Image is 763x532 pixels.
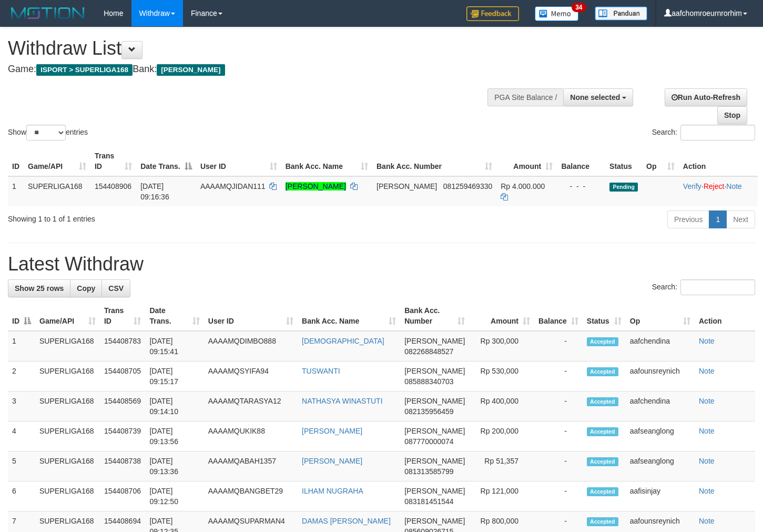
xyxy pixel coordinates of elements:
[404,487,465,495] span: [PERSON_NAME]
[100,301,146,331] th: Trans ID: activate to sort column ascending
[8,301,35,331] th: ID: activate to sort column descending
[136,146,196,176] th: Date Trans.: activate to sort column descending
[8,64,498,75] h4: Game: Bank:
[35,451,100,481] td: SUPERLIGA168
[145,331,204,362] td: [DATE] 09:15:41
[404,517,465,525] span: [PERSON_NAME]
[302,517,391,525] a: DAMAS [PERSON_NAME]
[404,497,453,506] span: Copy 083181451544 to clipboard
[286,182,346,190] a: [PERSON_NAME]
[204,481,298,511] td: AAAAMQBANGBET29
[626,331,695,362] td: aafchendina
[605,146,642,176] th: Status
[404,427,465,435] span: [PERSON_NAME]
[95,182,131,190] span: 154408906
[204,331,298,362] td: AAAAMQDIMBO888
[35,421,100,451] td: SUPERLIGA168
[100,331,146,362] td: 154408783
[8,146,24,176] th: ID
[100,421,146,451] td: 154408739
[404,337,465,345] span: [PERSON_NAME]
[695,301,755,331] th: Action
[35,362,100,392] td: SUPERLIGA168
[469,451,534,481] td: Rp 51,357
[204,301,298,331] th: User ID: activate to sort column ascending
[145,392,204,421] td: [DATE] 09:14:10
[561,181,601,192] div: - - -
[26,125,66,140] select: Showentries
[534,331,583,362] td: -
[469,421,534,451] td: Rp 200,000
[200,182,266,190] span: AAAAMQJIDAN111
[726,182,742,190] a: Note
[469,301,534,331] th: Amount: activate to sort column ascending
[626,451,695,481] td: aafseanglong
[302,487,363,495] a: ILHAM NUGRAHA
[404,457,465,465] span: [PERSON_NAME]
[680,125,755,140] input: Search:
[302,367,340,375] a: TUSWANTI
[609,183,638,192] span: Pending
[404,407,453,416] span: Copy 082135956459 to clipboard
[204,362,298,392] td: AAAAMQSYIFA94
[145,451,204,481] td: [DATE] 09:13:36
[404,397,465,405] span: [PERSON_NAME]
[108,284,124,293] span: CSV
[587,517,618,526] span: Accepted
[77,284,95,293] span: Copy
[8,254,755,275] h1: Latest Withdraw
[535,6,579,21] img: Button%20Memo.svg
[699,397,715,405] a: Note
[8,451,35,481] td: 5
[626,392,695,421] td: aafchendina
[302,427,362,435] a: [PERSON_NAME]
[679,146,758,176] th: Action
[679,176,758,206] td: · ·
[404,367,465,375] span: [PERSON_NAME]
[501,182,545,190] span: Rp 4.000.000
[157,64,225,76] span: [PERSON_NAME]
[626,301,695,331] th: Op: activate to sort column ascending
[281,146,372,176] th: Bank Acc. Name: activate to sort column ascending
[8,176,24,206] td: 1
[70,279,102,297] a: Copy
[534,421,583,451] td: -
[101,279,130,297] a: CSV
[404,347,453,356] span: Copy 082268848527 to clipboard
[404,437,453,446] span: Copy 087770000074 to clipboard
[626,362,695,392] td: aafounsreynich
[8,392,35,421] td: 3
[100,362,146,392] td: 154408705
[298,301,400,331] th: Bank Acc. Name: activate to sort column ascending
[8,279,70,297] a: Show 25 rows
[8,331,35,362] td: 1
[145,362,204,392] td: [DATE] 09:15:17
[404,467,453,476] span: Copy 081313585799 to clipboard
[372,146,496,176] th: Bank Acc. Number: activate to sort column ascending
[204,451,298,481] td: AAAAMQABAH1357
[8,362,35,392] td: 2
[140,182,169,201] span: [DATE] 09:16:36
[469,331,534,362] td: Rp 300,000
[665,88,747,106] a: Run Auto-Refresh
[8,5,88,21] img: MOTION_logo.png
[100,451,146,481] td: 154408738
[652,279,755,295] label: Search:
[699,517,715,525] a: Note
[496,146,557,176] th: Amount: activate to sort column ascending
[100,392,146,421] td: 154408569
[8,209,310,224] div: Showing 1 to 1 of 1 entries
[196,146,281,176] th: User ID: activate to sort column ascending
[717,106,747,124] a: Stop
[404,377,453,386] span: Copy 085888340703 to clipboard
[466,6,519,21] img: Feedback.jpg
[145,301,204,331] th: Date Trans.: activate to sort column ascending
[570,93,620,102] span: None selected
[145,481,204,511] td: [DATE] 09:12:50
[626,481,695,511] td: aafisinjay
[699,337,715,345] a: Note
[572,3,586,12] span: 34
[90,146,136,176] th: Trans ID: activate to sort column ascending
[680,279,755,295] input: Search:
[652,125,755,140] label: Search:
